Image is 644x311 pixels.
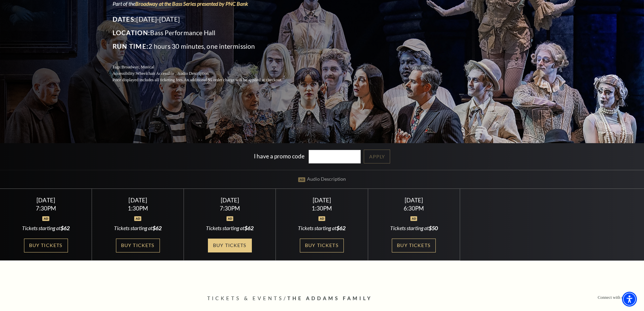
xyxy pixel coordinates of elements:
span: Broadway, Musical [121,65,154,69]
span: The Addams Family [287,295,373,301]
span: $50 [429,225,438,231]
p: / [207,294,437,303]
a: Buy Tickets [208,239,252,252]
p: Connect with us on [598,294,630,301]
span: $62 [152,225,162,231]
span: Location: [113,29,150,37]
div: [DATE] [100,197,176,204]
p: Accessibility: [113,70,299,77]
div: [DATE] [8,197,84,204]
p: Tags: [113,64,299,70]
div: 7:30PM [8,205,84,211]
div: [DATE] [284,197,360,204]
span: Dates: [113,15,137,23]
div: Tickets starting at [376,224,452,232]
div: Tickets starting at [284,224,360,232]
span: Run Time: [113,42,149,50]
div: 1:30PM [284,205,360,211]
div: Tickets starting at [192,224,268,232]
a: Buy Tickets [116,239,160,252]
div: [DATE] [376,197,452,204]
div: Tickets starting at [8,224,84,232]
a: Broadway at the Bass Series presented by PNC Bank - open in a new tab [135,0,248,7]
p: Price displayed includes all ticketing fees. [113,77,299,83]
p: 2 hours 30 minutes, one intermission [113,41,299,52]
div: [DATE] [192,197,268,204]
div: Accessibility Menu [622,292,637,307]
span: $62 [336,225,345,231]
label: I have a promo code [254,152,305,159]
div: 7:30PM [192,205,268,211]
div: Tickets starting at [100,224,176,232]
span: An additional $5 order charge will be applied at checkout. [184,77,282,82]
div: 1:30PM [100,205,176,211]
span: $62 [244,225,254,231]
p: [DATE]-[DATE] [113,14,299,25]
a: Buy Tickets [392,239,436,252]
a: Buy Tickets [300,239,344,252]
p: Bass Performance Hall [113,27,299,38]
div: 6:30PM [376,205,452,211]
a: Buy Tickets [24,239,68,252]
span: Tickets & Events [207,295,284,301]
span: Wheelchair Accessible , Audio Description [136,71,209,76]
span: $62 [61,225,70,231]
